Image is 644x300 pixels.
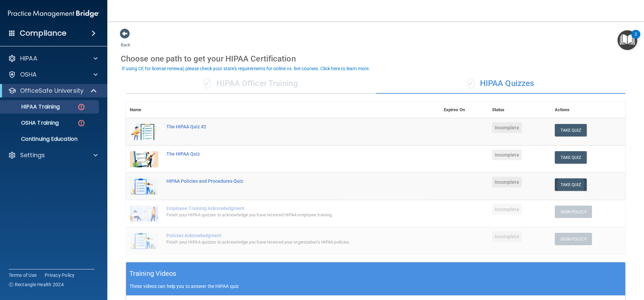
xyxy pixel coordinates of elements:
[492,231,522,242] span: Incomplete
[4,103,60,110] p: HIPAA Training
[492,122,522,133] span: Incomplete
[551,102,626,118] th: Actions
[126,102,162,118] th: Name
[126,74,376,94] div: HIPAA Officer Training
[8,87,97,95] a: OfficeSafe University
[8,71,98,79] a: OSHA
[166,233,406,238] div: Policies Acknowledgment
[555,178,587,191] button: Take Quiz
[166,211,406,219] div: Finish your HIPAA quizzes to acknowledge you have received HIPAA employee training.
[4,136,96,142] p: Continuing Education
[20,29,66,38] h4: Compliance
[121,65,371,72] button: If using CE for license renewal, please check your state's requirements for online vs. live cours...
[492,149,522,160] span: Incomplete
[77,103,86,111] img: danger-circle.6113f641.png
[20,87,84,95] p: OfficeSafe University
[166,151,406,157] div: The HIPAA Quiz
[4,120,59,126] p: OSHA Training
[166,238,406,246] div: Finish your HIPAA quizzes to acknowledge you have received your organization’s HIPAA policies.
[121,49,631,69] div: Choose one path to get your HIPAA Certification
[20,151,45,159] p: Settings
[8,54,98,62] a: HIPAA
[77,119,86,127] img: danger-circle.6113f641.png
[467,78,475,88] span: ✓
[492,204,522,215] span: Incomplete
[618,30,637,50] button: Open Resource Center, 2 new notifications
[9,272,37,278] a: Terms of Use
[8,7,99,20] img: PMB logo
[129,284,622,289] p: These videos can help you to answer the HIPAA quiz
[204,78,211,88] span: ✓
[8,151,98,159] a: Settings
[166,178,406,184] div: HIPAA Policies and Procedures Quiz
[555,206,592,218] button: Sign Policy
[440,102,488,118] th: Expires On
[122,66,370,71] div: If using CE for license renewal, please check your state's requirements for online vs. live cours...
[45,272,75,278] a: Privacy Policy
[9,281,64,288] span: Ⓒ Rectangle Health 2024
[20,71,37,79] p: OSHA
[555,124,587,136] button: Take Quiz
[555,151,587,164] button: Take Quiz
[166,124,406,129] div: The HIPAA Quiz #2
[492,177,522,187] span: Incomplete
[129,268,176,280] h5: Training Videos
[555,233,592,245] button: Sign Policy
[121,34,130,47] a: Back
[488,102,551,118] th: Status
[166,206,406,211] div: Employee Training Acknowledgment
[635,34,637,43] div: 2
[20,54,37,62] p: HIPAA
[376,74,626,94] div: HIPAA Quizzes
